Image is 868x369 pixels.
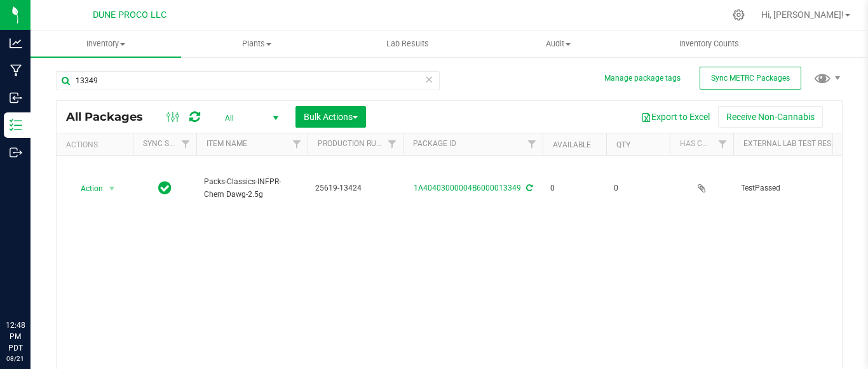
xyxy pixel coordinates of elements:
iframe: Resource center [13,267,51,305]
button: Export to Excel [633,106,718,128]
a: Production Run [318,139,382,148]
a: Filter [522,133,543,155]
span: Plants [182,38,331,50]
p: 08/21 [6,354,25,363]
span: select [104,180,120,198]
a: Inventory [31,30,181,57]
span: Clear [424,71,433,88]
span: Inventory [31,38,181,50]
a: Filter [175,133,196,155]
span: All Packages [66,110,156,124]
inline-svg: Inbound [10,91,22,104]
span: In Sync [158,179,172,197]
a: Sync Status [143,139,192,148]
span: Inventory Counts [662,38,756,50]
span: Bulk Actions [304,112,358,122]
a: Qty [616,140,630,149]
input: Search Package ID, Item Name, SKU, Lot or Part Number... [56,71,440,90]
a: Filter [287,133,308,155]
a: Audit [483,30,634,57]
a: Inventory Counts [634,30,784,57]
a: Available [553,140,591,149]
a: 1A40403000004B6000013349 [414,184,521,192]
span: Sync from Compliance System [524,184,532,192]
a: Plants [181,30,332,57]
inline-svg: Outbound [10,146,22,159]
span: DUNE PROCO LLC [93,10,166,20]
span: 0 [614,182,662,194]
inline-svg: Inventory [10,119,22,131]
a: Item Name [207,139,247,148]
button: Sync METRC Packages [700,67,801,90]
span: 0 [550,182,599,194]
span: Lab Results [369,38,446,50]
span: Audit [484,38,633,50]
span: TestPassed [741,182,853,194]
inline-svg: Manufacturing [10,64,22,77]
a: Filter [712,133,733,155]
p: 12:48 PM PDT [6,319,25,354]
a: Lab Results [332,30,482,57]
a: External Lab Test Result [743,139,843,148]
th: Has COA [670,133,733,156]
a: Filter [382,133,403,155]
inline-svg: Analytics [10,37,22,50]
button: Receive Non-Cannabis [718,106,823,128]
span: 25619-13424 [315,182,395,194]
span: Action [69,180,104,198]
span: Sync METRC Packages [711,74,790,83]
span: Hi, [PERSON_NAME]! [761,10,844,20]
a: Package ID [413,139,456,148]
button: Manage package tags [604,73,681,84]
button: Bulk Actions [295,106,366,128]
span: Packs-Classics-INFPR-Chem Dawg-2.5g [204,176,300,200]
div: Manage settings [731,9,747,21]
div: Actions [66,140,128,149]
